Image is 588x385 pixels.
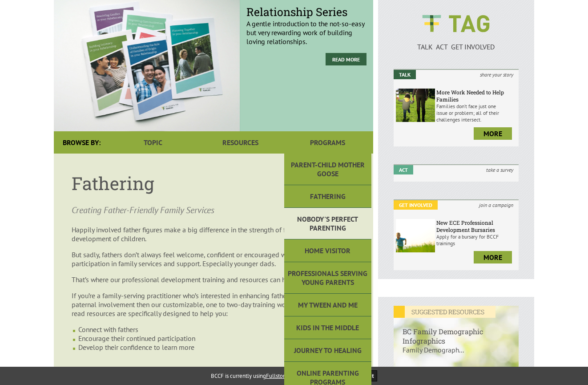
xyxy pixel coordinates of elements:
a: Read More [326,53,366,65]
p: If you’re a family-serving practitioner who’s interested in enhancing fathers’ knowledge of pater... [72,291,355,318]
a: Resources [197,131,284,154]
img: BCCF's TAG Logo [416,7,496,41]
h6: New ECE Professional Development Bursaries [436,219,516,233]
em: SUGGESTED RESOURCES [394,306,495,318]
p: Happily involved father figures make a big difference in the strength of families and the develop... [72,225,355,243]
li: Develop their confidence to learn more [78,343,355,352]
i: join a campaign [474,200,519,210]
span: Relationship Series [246,4,366,19]
li: Connect with fathers [78,325,355,334]
a: TALK ACT GET INVOLVED [394,33,519,51]
p: Family Demograph... [394,345,519,363]
p: But sadly, fathers don’t always feel welcome, confident or encouraged when it comes to participat... [72,250,355,268]
h6: BC Family Demographic Infographics [394,318,519,345]
p: Creating Father-Friendly Family Services [72,204,355,216]
div: Browse By: [54,131,109,154]
a: Journey to Healing [284,339,371,362]
a: My Tween and Me [284,294,371,316]
i: share your story [475,70,519,79]
p: Apply for a bursary for BCCF trainings [436,233,516,247]
h6: More Work Needed to Help Families [436,89,516,103]
a: Nobody's Perfect Parenting [284,208,371,239]
h1: Fathering [72,171,355,195]
i: take a survey [481,165,519,174]
em: Talk [394,70,416,79]
a: Kids in the Middle [284,316,371,339]
em: Get Involved [394,200,438,210]
a: more [474,251,512,263]
p: A gentle introduction to the not-so-easy but very rewarding work of building loving relationships. [246,12,366,46]
p: TALK ACT GET INVOLVED [394,42,519,51]
li: Encourage their continued participation [78,334,355,343]
a: Fathering [284,185,371,208]
a: Programs [284,131,371,154]
a: Topic [109,131,197,154]
p: Families don’t face just one issue or problem; all of their challenges intersect. [436,103,516,123]
a: Fullstory [266,372,287,380]
a: Professionals Serving Young Parents [284,262,371,294]
a: Home Visitor [284,239,371,262]
p: That’s where our professional development training and resources can help. [72,275,355,284]
a: Parent-Child Mother Goose [284,154,371,185]
a: more [474,127,512,140]
em: Act [394,165,413,174]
